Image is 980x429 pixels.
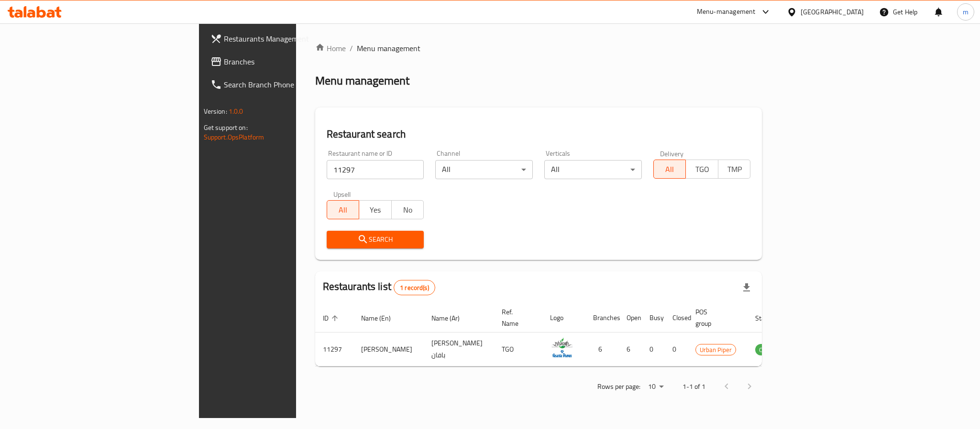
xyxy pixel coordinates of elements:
label: Upsell [333,191,351,197]
table: enhanced table [315,303,831,366]
span: ID [323,312,341,324]
span: Yes [363,203,388,217]
nav: breadcrumb [315,43,762,54]
span: Urban Piper [696,344,736,355]
th: Open [619,303,642,332]
span: Get support on: [204,121,248,134]
span: TGO [690,162,715,176]
td: 0 [665,332,688,366]
span: No [396,203,420,217]
span: Name (Ar) [431,312,472,324]
span: All [331,203,356,217]
span: OPEN [755,344,779,355]
a: Search Branch Phone [203,73,363,96]
button: All [327,200,360,219]
label: Delivery [660,150,684,157]
span: Menu management [357,43,420,54]
th: Closed [665,303,688,332]
div: [GEOGRAPHIC_DATA] [801,7,864,17]
td: 6 [585,332,619,366]
span: TMP [722,162,747,176]
button: Yes [359,200,392,219]
input: Search for restaurant name or ID.. [327,160,424,179]
h2: Restaurant search [327,127,751,141]
div: Menu-management [697,6,756,18]
td: 0 [642,332,665,366]
span: Search [334,234,417,246]
td: [PERSON_NAME] [353,332,424,366]
span: Restaurants Management [224,33,355,44]
th: Busy [642,303,665,332]
td: TGO [494,332,542,366]
a: Restaurants Management [203,27,363,50]
div: Total records count [394,280,435,295]
div: Rows per page: [644,380,667,394]
span: m [963,7,969,17]
a: Support.OpsPlatform [204,131,264,143]
h2: Restaurants list [323,279,435,295]
span: 1 record(s) [394,283,435,292]
td: [PERSON_NAME] بافان [424,332,494,366]
span: All [658,162,683,176]
h2: Menu management [315,73,409,88]
span: 1.0.0 [229,105,243,118]
button: TMP [718,160,751,179]
span: Ref. Name [502,306,531,329]
span: Name (En) [361,312,403,324]
th: Branches [585,303,619,332]
p: Rows per page: [597,381,640,393]
button: Search [327,231,424,248]
div: All [544,160,642,179]
img: Bharath Vasanta Bhavan [550,335,574,359]
div: Export file [735,276,758,299]
button: All [653,160,686,179]
span: Version: [204,105,227,118]
div: All [435,160,533,179]
button: TGO [685,160,718,179]
p: 1-1 of 1 [683,381,705,393]
a: Branches [203,50,363,73]
th: Logo [542,303,585,332]
span: Branches [224,56,355,67]
button: No [391,200,424,219]
div: OPEN [755,344,779,355]
td: 6 [619,332,642,366]
span: Search Branch Phone [224,79,355,90]
span: POS group [695,306,736,329]
span: Status [755,312,786,324]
